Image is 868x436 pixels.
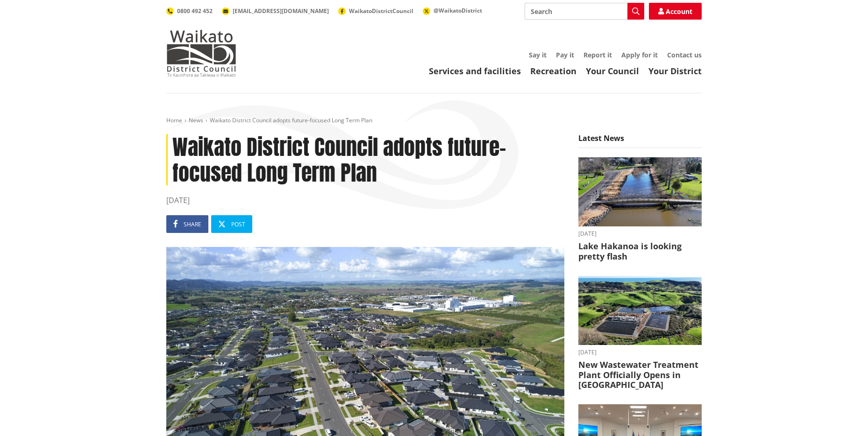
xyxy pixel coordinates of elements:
[166,215,208,233] a: Share
[556,50,574,59] a: Pay it
[166,7,213,15] a: 0800 492 452
[583,50,612,59] a: Report it
[231,220,245,228] span: Post
[529,50,547,59] a: Say it
[423,7,482,14] a: @WaikatoDistrict
[338,7,413,15] a: WaikatoDistrictCouncil
[166,195,564,206] time: [DATE]
[210,116,372,124] span: Waikato District Council adopts future-focused Long Term Plan
[177,7,213,15] span: 0800 492 452
[578,134,702,148] h5: Latest News
[578,360,702,390] h3: New Wastewater Treatment Plant Officially Opens in [GEOGRAPHIC_DATA]
[184,220,201,228] span: Share
[586,65,639,77] a: Your Council
[211,215,252,233] a: Post
[649,3,702,20] a: Account
[525,3,644,20] input: Search input
[578,276,702,345] img: Raglan WWTP facility
[166,30,236,77] img: Waikato District Council - Te Kaunihera aa Takiwaa o Waikato
[233,7,329,15] span: [EMAIL_ADDRESS][DOMAIN_NAME]
[349,7,413,15] span: WaikatoDistrictCouncil
[434,7,482,14] span: @WaikatoDistrict
[166,116,182,124] a: Home
[578,350,702,355] time: [DATE]
[667,50,702,59] a: Contact us
[578,231,702,237] time: [DATE]
[166,117,702,125] nav: breadcrumb
[621,50,658,59] a: Apply for it
[530,65,576,77] a: Recreation
[578,276,702,390] a: [DATE] New Wastewater Treatment Plant Officially Opens in [GEOGRAPHIC_DATA]
[578,157,702,227] img: Lake Hakanoa footbridge
[578,241,702,261] h3: Lake Hakanoa is looking pretty flash
[429,65,521,77] a: Services and facilities
[222,7,329,15] a: [EMAIL_ADDRESS][DOMAIN_NAME]
[578,157,702,262] a: A serene riverside scene with a clear blue sky, featuring a small bridge over a reflective river,...
[189,116,203,124] a: News
[648,65,702,77] a: Your District
[166,134,564,185] h1: Waikato District Council adopts future-focused Long Term Plan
